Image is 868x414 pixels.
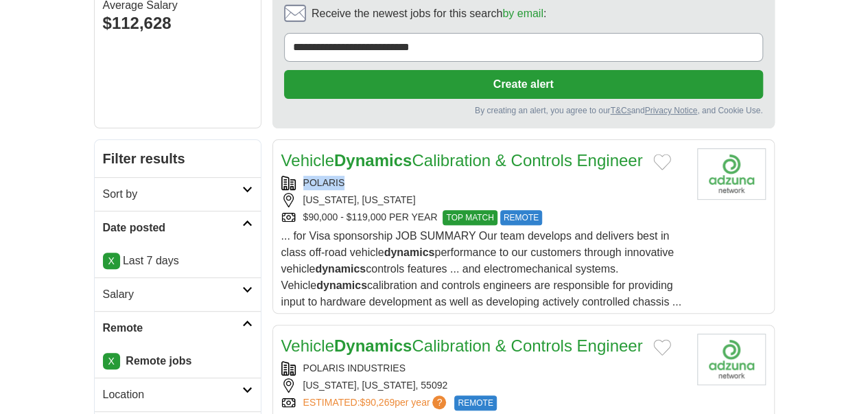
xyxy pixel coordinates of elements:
[316,279,367,291] strong: dynamics
[103,186,242,203] h2: Sort by
[126,355,191,367] strong: Remote jobs
[95,177,261,211] a: Sort by
[697,148,766,200] img: Company logo
[502,8,543,19] a: by email
[644,106,697,115] a: Privacy Notice
[95,378,261,411] a: Location
[334,151,412,170] strong: Dynamics
[103,320,242,336] h2: Remote
[281,151,643,170] a: VehicleDynamicsCalibration & Controls Engineer
[103,11,253,36] div: $112,628
[281,176,686,190] div: POLARIS
[360,397,395,408] span: $90,269
[500,210,542,225] span: REMOTE
[103,353,120,369] a: X
[315,263,366,275] strong: dynamics
[95,277,261,311] a: Salary
[281,336,643,355] a: VehicleDynamicsCalibration & Controls Engineer
[95,211,261,244] a: Date posted
[284,104,763,117] div: By creating an alert, you agree to our and , and Cookie Use.
[103,387,242,403] h2: Location
[384,246,435,258] strong: dynamics
[103,253,120,269] a: X
[281,230,681,308] span: ... for Visa sponsorship JOB SUMMARY Our team develops and delivers best in class off-road vehicl...
[103,286,242,303] h2: Salary
[281,361,686,376] div: POLARIS INDUSTRIES
[95,311,261,345] a: Remote
[95,140,261,177] h2: Filter results
[312,5,546,22] span: Receive the newest jobs for this search :
[281,378,686,393] div: [US_STATE], [US_STATE], 55092
[443,210,497,225] span: TOP MATCH
[697,334,766,385] img: Company logo
[103,220,242,236] h2: Date posted
[284,70,763,99] button: Create alert
[432,395,446,409] span: ?
[281,210,686,225] div: $90,000 - $119,000 PER YEAR
[653,339,671,356] button: Add to favorite jobs
[303,395,449,411] a: ESTIMATED:$90,269per year?
[653,154,671,170] button: Add to favorite jobs
[103,253,253,269] p: Last 7 days
[281,193,686,207] div: [US_STATE], [US_STATE]
[334,336,412,355] strong: Dynamics
[610,106,631,115] a: T&Cs
[454,395,496,411] span: REMOTE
